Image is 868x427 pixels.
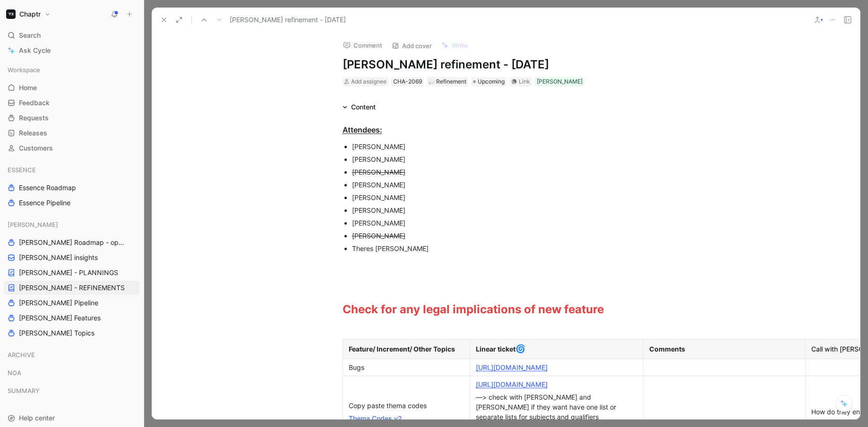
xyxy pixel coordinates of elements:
[4,43,140,58] a: Ask Cycle
[4,63,140,77] div: Workspace
[349,362,464,372] div: Bugs
[352,218,670,228] div: [PERSON_NAME]
[429,79,434,84] img: 💬
[352,205,670,215] div: [PERSON_NAME]
[352,168,405,176] s: [PERSON_NAME]
[4,411,140,425] div: Help center
[437,39,472,52] button: Write
[4,28,140,42] div: Search
[352,142,670,151] div: [PERSON_NAME]
[19,313,101,323] span: [PERSON_NAME] Features
[19,128,47,138] span: Releases
[19,198,70,208] span: Essence Pipeline
[516,344,525,353] span: 🌀
[4,311,140,325] a: [PERSON_NAME] Features
[349,345,455,353] strong: Feature/ Increment/ Other Topics
[4,366,140,380] div: NOA
[4,281,140,295] a: [PERSON_NAME] - REFINEMENTS
[339,39,387,52] button: Comment
[343,302,604,316] span: Check for any legal implications of new feature
[4,251,140,265] a: [PERSON_NAME] insights
[4,163,140,177] div: ESSENCE
[4,163,140,210] div: ESSENCEEssence RoadmapEssence Pipeline
[4,266,140,280] a: [PERSON_NAME] - PLANNINGS
[4,8,53,21] button: ChaptrChaptr
[8,220,58,229] span: [PERSON_NAME]
[537,77,583,86] div: [PERSON_NAME]
[19,83,37,92] span: Home
[19,45,51,56] span: Ask Cycle
[476,363,548,371] a: [URL][DOMAIN_NAME]
[649,345,685,353] strong: Comments
[4,81,140,95] a: Home
[8,386,40,395] span: SUMMARY
[19,414,55,422] span: Help center
[8,350,35,360] span: ARCHIVE
[4,348,140,362] div: ARCHIVE
[19,268,118,277] span: [PERSON_NAME] - PLANNINGS
[393,77,422,86] div: CHA-2069
[4,196,140,210] a: Essence Pipeline
[4,126,140,140] a: Releases
[19,328,95,338] span: [PERSON_NAME] Topics
[349,401,464,410] div: Copy paste thema codes
[352,243,670,253] div: Theres [PERSON_NAME]
[476,392,637,422] div: —> check with [PERSON_NAME] and [PERSON_NAME] if they want have one list or separate lists for su...
[19,10,41,18] h1: Chaptr
[4,296,140,310] a: [PERSON_NAME] Pipeline
[352,180,670,190] div: [PERSON_NAME]
[19,30,41,41] span: Search
[4,111,140,125] a: Requests
[4,141,140,155] a: Customers
[4,348,140,365] div: ARCHIVE
[452,41,468,50] span: Write
[352,154,670,164] div: [PERSON_NAME]
[8,165,36,175] span: ESSENCE
[429,77,466,86] div: Refinement
[4,218,140,232] div: [PERSON_NAME]
[4,218,140,340] div: [PERSON_NAME][PERSON_NAME] Roadmap - open items[PERSON_NAME] insights[PERSON_NAME] - PLANNINGS[PE...
[343,57,670,72] h1: [PERSON_NAME] refinement - [DATE]
[8,65,40,75] span: Workspace
[387,39,436,52] button: Add cover
[476,345,516,353] strong: Linear ticket
[351,101,376,113] div: Content
[230,14,346,25] span: [PERSON_NAME] refinement - [DATE]
[4,366,140,383] div: NOA
[352,193,670,202] div: [PERSON_NAME]
[478,77,505,86] span: Upcoming
[519,77,530,86] div: Link
[19,143,53,153] span: Customers
[19,298,98,308] span: [PERSON_NAME] Pipeline
[19,183,76,193] span: Essence Roadmap
[427,77,468,86] div: 💬Refinement
[343,125,382,134] u: Attendees:
[4,326,140,340] a: [PERSON_NAME] Topics
[4,96,140,110] a: Feedback
[4,181,140,195] a: Essence Roadmap
[349,414,402,422] a: Thema Codes v2
[339,101,379,113] div: Content
[4,235,140,250] a: [PERSON_NAME] Roadmap - open items
[4,384,140,398] div: SUMMARY
[19,283,125,293] span: [PERSON_NAME] - REFINEMENTS
[19,98,50,108] span: Feedback
[351,78,387,85] span: Add assignee
[471,77,507,86] div: Upcoming
[6,9,16,19] img: Chaptr
[19,253,98,262] span: [PERSON_NAME] insights
[4,384,140,401] div: SUMMARY
[19,113,49,123] span: Requests
[8,368,21,377] span: NOA
[476,380,548,388] a: [URL][DOMAIN_NAME]
[19,238,128,247] span: [PERSON_NAME] Roadmap - open items
[352,232,405,240] s: [PERSON_NAME]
